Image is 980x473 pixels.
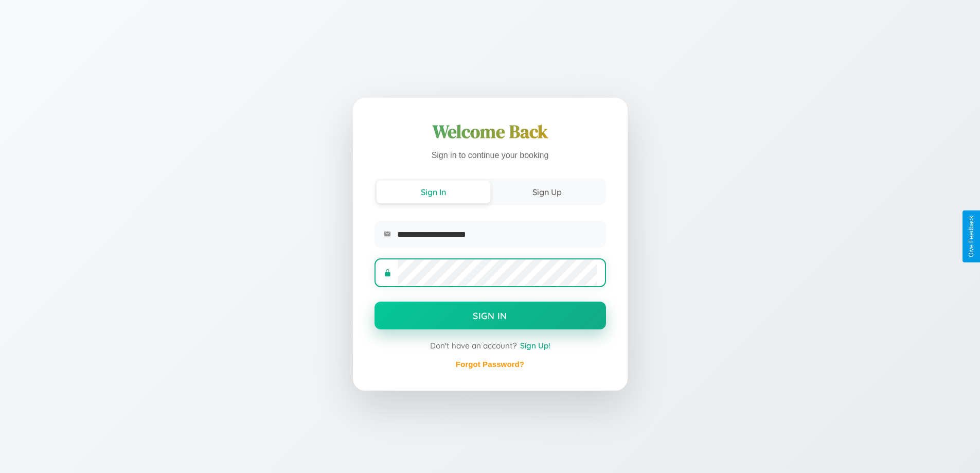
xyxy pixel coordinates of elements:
button: Sign In [375,302,606,329]
h1: Welcome Back [375,119,606,144]
p: Sign in to continue your booking [375,148,606,163]
div: Give Feedback [968,216,975,257]
button: Sign Up [490,181,604,203]
button: Sign In [377,181,490,203]
div: Don't have an account? [375,341,606,351]
a: Forgot Password? [456,360,524,369]
span: Sign Up! [520,341,550,351]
